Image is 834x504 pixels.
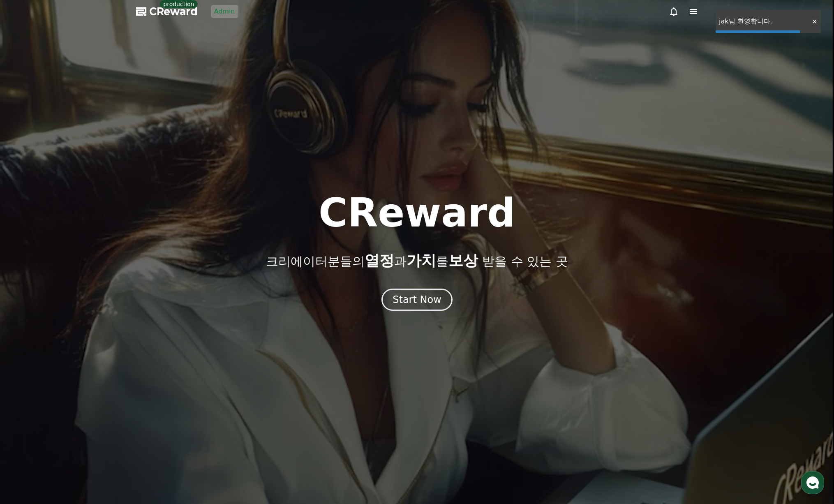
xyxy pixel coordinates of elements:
p: 크리에이터분들의 과 를 받을 수 있는 곳 [266,252,568,269]
span: 보상 [448,252,478,269]
span: 열정 [365,252,394,269]
a: CReward [136,5,198,18]
span: 가치 [407,252,436,269]
a: Start Now [381,297,453,305]
span: CReward [149,5,198,18]
a: Admin [211,5,238,18]
h1: CReward [319,193,515,233]
button: Start Now [381,289,453,311]
div: Start Now [393,293,441,306]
